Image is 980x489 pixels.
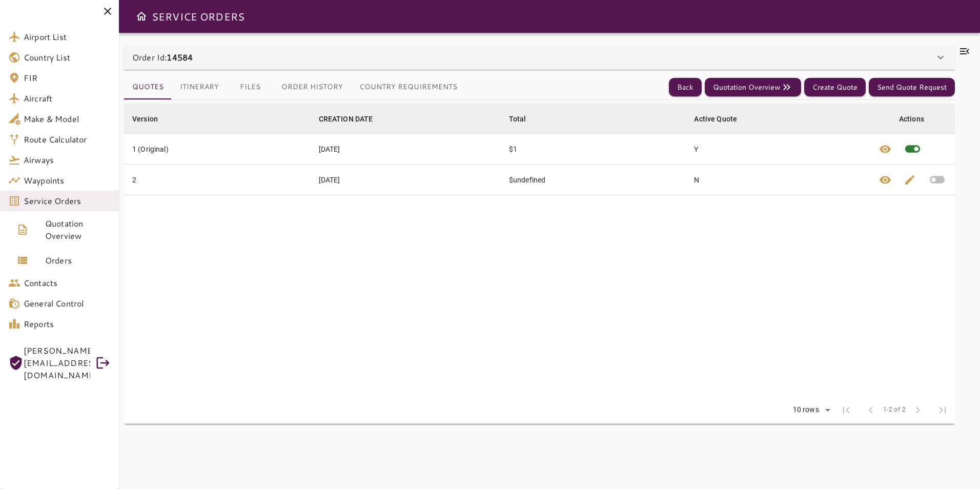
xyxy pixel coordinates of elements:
button: Set quote as active quote [922,165,952,195]
td: N [686,165,870,195]
b: 14584 [167,51,193,63]
span: Total [509,113,540,125]
span: Last Page [930,398,955,422]
button: Order History [273,75,351,99]
span: edit [904,174,916,186]
div: 10 rows [786,402,834,418]
button: Create Quote [804,78,866,97]
div: 10 rows [790,405,822,414]
td: 2 [124,165,311,195]
div: Active Quote [694,113,737,125]
span: Contacts [24,277,111,289]
span: Make & Model [24,113,111,125]
button: View quote details [873,165,897,195]
button: Quotation Overview [705,78,801,97]
span: Route Calculator [24,133,111,146]
span: First Page [834,398,859,422]
span: Version [132,113,171,125]
div: Total [509,113,526,125]
button: View quote details [873,134,897,164]
button: Files [227,75,273,99]
td: $1 [501,134,686,165]
span: Orders [45,254,111,267]
span: Previous Page [859,398,883,422]
span: visibility [879,174,891,186]
span: 1-2 of 2 [883,405,906,415]
span: Reports [24,318,111,330]
button: Country Requirements [351,75,465,99]
span: FIR [24,72,111,84]
button: Edit quote [897,165,922,195]
div: Version [132,113,158,125]
td: [DATE] [311,134,501,165]
button: Back [669,78,702,97]
span: [PERSON_NAME][EMAIL_ADDRESS][DOMAIN_NAME] [24,344,90,381]
td: $undefined [501,165,686,195]
h6: SERVICE ORDERS [152,8,244,25]
span: Country List [24,51,111,64]
span: Next Page [906,398,930,422]
span: Airport List [24,31,111,43]
span: Service Orders [24,195,111,207]
p: Order Id: [132,51,193,64]
div: CREATION DATE [319,113,373,125]
button: Send Quote Request [869,78,955,97]
span: Airways [24,154,111,166]
button: Quotes [124,75,172,99]
button: Open drawer [131,6,152,27]
div: basic tabs example [124,75,465,99]
td: [DATE] [311,165,501,195]
span: Active Quote [694,113,750,125]
span: CREATION DATE [319,113,386,125]
td: 1 (Original) [124,134,311,165]
span: This quote is already active [897,134,928,164]
button: Itinerary [172,75,227,99]
span: Quotation Overview [45,217,111,242]
span: General Control [24,297,111,310]
div: Order Id:14584 [124,45,955,70]
span: Waypoints [24,174,111,187]
span: visibility [879,143,891,155]
td: Y [686,134,870,165]
span: Aircraft [24,92,111,105]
